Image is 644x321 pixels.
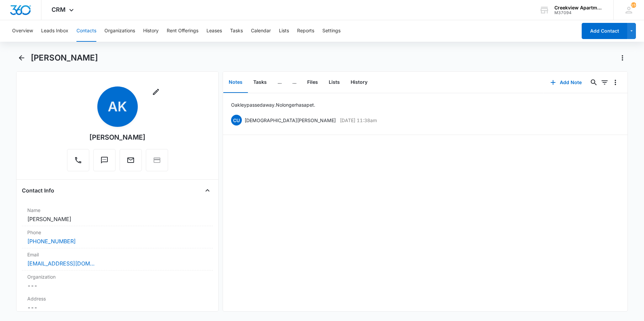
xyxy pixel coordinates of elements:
[617,52,628,63] button: Actions
[599,77,610,88] button: Filters
[12,20,33,42] button: Overview
[104,20,135,42] button: Organizations
[297,20,314,42] button: Reports
[231,115,242,126] span: CU
[27,282,207,290] dd: ---
[202,185,213,196] button: Close
[582,23,627,39] button: Add Contact
[27,304,207,312] dd: ---
[27,207,207,214] label: Name
[41,20,68,42] button: Leads Inbox
[340,117,377,124] p: [DATE] 11:38am
[89,132,146,142] div: [PERSON_NAME]
[248,72,272,93] button: Tasks
[631,2,636,8] div: notifications count
[22,248,213,271] div: Email[EMAIL_ADDRESS][DOMAIN_NAME]
[97,86,138,127] span: AK
[120,149,142,171] button: Email
[27,251,207,258] label: Email
[27,229,207,236] label: Phone
[52,6,66,13] span: CRM
[76,20,96,42] button: Contacts
[302,72,323,93] button: Files
[93,149,116,171] button: Text
[16,52,27,63] button: Back
[22,292,213,315] div: Address---
[223,72,248,93] button: Notes
[27,259,95,267] a: [EMAIL_ADDRESS][DOMAIN_NAME]
[245,117,336,124] p: [DEMOGRAPHIC_DATA][PERSON_NAME]
[22,226,213,248] div: Phone[PHONE_NUMBER]
[631,2,636,8] span: 159
[22,186,54,194] h4: Contact Info
[610,77,621,88] button: Overflow Menu
[287,72,302,93] button: ...
[554,5,604,10] div: account name
[143,20,159,42] button: History
[93,159,116,165] a: Text
[323,72,345,93] button: Lists
[22,271,213,292] div: Organization---
[251,20,271,42] button: Calendar
[279,20,289,42] button: Lists
[272,72,287,93] button: ...
[322,20,341,42] button: Settings
[544,74,588,91] button: Add Note
[27,295,207,302] label: Address
[27,273,207,280] label: Organization
[67,159,89,165] a: Call
[230,20,243,42] button: Tasks
[231,101,315,108] p: Oakley passed away. No longer has a pet.
[345,72,373,93] button: History
[22,204,213,226] div: Name[PERSON_NAME]
[27,215,207,223] dd: [PERSON_NAME]
[167,20,198,42] button: Rent Offerings
[31,53,98,63] h1: [PERSON_NAME]
[588,77,599,88] button: Search...
[120,159,142,165] a: Email
[67,149,89,171] button: Call
[206,20,222,42] button: Leases
[554,10,604,15] div: account id
[27,237,76,245] a: [PHONE_NUMBER]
